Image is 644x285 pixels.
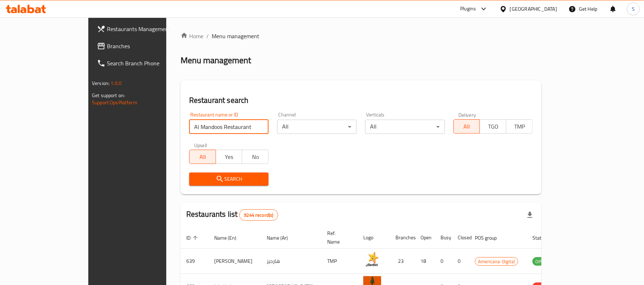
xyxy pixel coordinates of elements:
[453,119,480,134] button: All
[189,172,269,186] button: Search
[192,152,213,162] span: All
[632,5,635,13] span: S
[460,5,476,13] div: Plugins
[189,120,269,134] input: Search for restaurant name or ID..
[390,227,415,249] th: Branches
[245,152,266,162] span: No
[216,150,242,164] button: Yes
[415,227,435,249] th: Open
[194,142,207,147] label: Upsell
[214,234,246,242] span: Name (En)
[509,121,530,132] span: TMP
[277,120,357,134] div: All
[458,112,476,117] label: Delivery
[240,212,277,219] span: 9244 record(s)
[107,25,190,33] span: Restaurants Management
[390,249,415,274] td: 23
[475,257,518,266] span: Americana-Digital
[475,234,506,242] span: POS group
[92,98,137,107] a: Support.OpsPlatform
[506,119,533,134] button: TMP
[242,150,269,164] button: No
[91,20,196,37] a: Restaurants Management
[181,32,541,40] nav: breadcrumb
[206,32,209,40] li: /
[208,249,261,274] td: [PERSON_NAME]
[212,32,259,40] span: Menu management
[435,249,452,274] td: 0
[107,59,190,67] span: Search Branch Phone
[532,234,556,242] span: Status
[521,206,539,224] div: Export file
[107,42,190,50] span: Branches
[457,121,477,132] span: All
[92,79,109,88] span: Version:
[239,209,278,221] div: Total records count
[91,55,196,72] a: Search Branch Phone
[181,55,251,66] h2: Menu management
[452,227,469,249] th: Closed
[189,150,216,164] button: All
[365,120,444,134] div: All
[110,79,122,88] span: 1.0.0
[91,37,196,55] a: Branches
[358,227,390,249] th: Logo
[327,229,349,246] span: Ref. Name
[483,121,503,132] span: TGO
[195,175,263,184] span: Search
[92,91,125,100] span: Get support on:
[261,249,321,274] td: هارديز
[267,234,297,242] span: Name (Ar)
[321,249,358,274] td: TMP
[435,227,452,249] th: Busy
[532,257,550,266] div: OPEN
[452,249,469,274] td: 0
[186,209,278,221] h2: Restaurants list
[415,249,435,274] td: 18
[219,152,240,162] span: Yes
[186,234,200,242] span: ID
[510,5,557,13] div: [GEOGRAPHIC_DATA]
[480,119,506,134] button: TGO
[189,95,533,106] h2: Restaurant search
[363,251,381,269] img: Hardee's
[532,257,550,266] span: OPEN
